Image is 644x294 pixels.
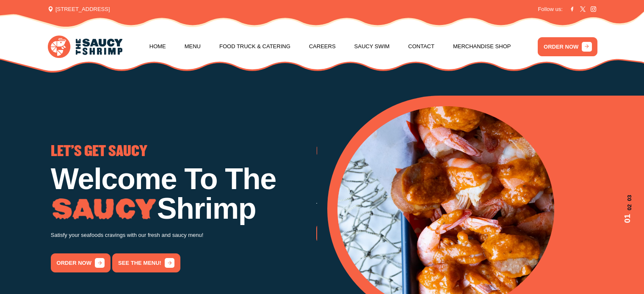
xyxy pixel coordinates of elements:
[316,201,582,210] p: Try our famous Whole Nine Yards sauce! The recipe is our secret!
[408,30,434,63] a: Contact
[316,164,582,194] h1: Low Country Boil
[48,5,110,14] span: [STREET_ADDRESS]
[51,253,111,272] a: order now
[538,37,597,56] a: ORDER NOW
[51,145,147,159] span: LET'S GET SAUCY
[538,5,563,14] span: Follow us:
[316,145,470,159] span: GO THE WHOLE NINE YARDS
[149,30,166,63] a: Home
[51,164,316,224] h1: Welcome To The Shrimp
[219,30,290,63] a: Food Truck & Catering
[309,30,336,63] a: Careers
[622,195,634,201] span: 03
[185,30,201,63] a: Menu
[622,214,634,223] span: 01
[354,30,390,63] a: Saucy Swim
[48,36,122,58] img: logo
[453,30,511,63] a: Merchandise Shop
[51,145,316,272] div: 1 / 3
[112,253,180,272] a: See the menu!
[622,204,634,210] span: 02
[51,198,157,220] img: Image
[316,224,376,243] a: order now
[51,231,316,240] p: Satisfy your seafoods cravings with our fresh and saucy menu!
[316,145,582,243] div: 2 / 3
